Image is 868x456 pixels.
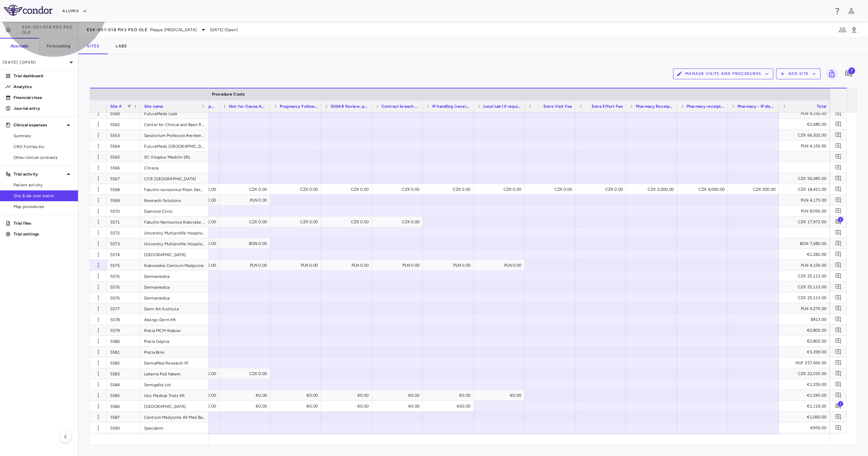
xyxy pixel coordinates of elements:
button: Add comment [834,336,843,346]
div: CZK 0.00 [276,184,318,195]
div: BGN 0.00 [225,238,267,249]
p: Trial files [14,220,73,226]
span: Procedure Costs [212,92,245,97]
button: Add comment [834,120,843,129]
div: Krakowskie Centrum Medyczne [141,260,209,270]
button: Add comment [834,195,843,205]
button: Add comment [834,152,843,161]
span: Plaque [MEDICAL_DATA] [150,27,197,33]
span: Pharmacy - IP dispensing to the site (PI) individually as needed (per 1 dispensation) [737,104,775,109]
div: €1,545.00 [785,390,826,401]
div: PLN 4,175.00 [785,195,826,206]
span: Lock grid [823,68,837,80]
div: 5577 [107,303,141,314]
div: €0.00 [225,401,267,412]
span: Summary [14,133,73,139]
button: Add comment [834,401,843,411]
div: CZK 0.00 [429,184,470,195]
div: Clineca [141,162,209,173]
div: Research Solutions [141,195,209,205]
button: Add comment [843,68,854,80]
div: CZK 0.00 [480,184,521,195]
svg: Add comment [835,349,842,355]
div: 5569 [107,195,141,205]
div: 5564 [107,141,141,151]
div: 5571 [107,216,141,227]
div: 5574 [107,249,141,260]
div: €0.00 [276,390,318,401]
div: 5581 [107,347,141,357]
div: 5579 [107,325,141,335]
div: PLN 0.00 [225,195,267,206]
div: 5572 [107,227,141,238]
div: CZK 25,113.00 [785,271,826,282]
svg: Add comment [835,186,842,192]
span: ESK-001-018 Ph3 PsO OLE [22,24,78,35]
div: Dermamedica [141,292,209,303]
svg: Add comment [835,273,842,279]
p: Clinical expenses [14,122,64,128]
div: Specderm [141,422,209,433]
div: Fakultni Nemocnice Kralovske Vinohrady FNKV Dermatovenerologicka Klinika [141,216,209,227]
button: Alumis [62,6,87,17]
span: Site & lab cost matrix [14,193,73,199]
button: Add comment [834,326,843,335]
svg: Add comment [835,424,842,431]
div: [GEOGRAPHIC_DATA] [141,401,209,411]
button: Add comment [834,282,843,291]
div: HUF 257,666.00 [785,357,826,368]
div: CZK 25,113.00 [785,282,826,292]
div: CZK 0.00 [327,216,369,227]
button: Add comment [834,185,843,194]
div: Dermamedica [141,271,209,281]
div: CZK 2,000.00 [632,184,674,195]
span: Contract breach fee [381,104,419,109]
div: CZK 18,421.00 [785,184,826,195]
button: Add comment [834,423,843,432]
div: Allergo-Derm Kft [141,314,209,325]
svg: Add comment [835,381,842,388]
div: €1,119.00 [785,401,826,412]
span: [DATE] (Open) [210,27,238,33]
span: 7 [848,67,855,74]
svg: Add comment [835,132,842,138]
div: Pratia Brno [141,347,209,357]
button: Labs [107,38,135,54]
div: €0.00 [327,390,369,401]
div: FutureMeds Lodz [141,108,209,119]
div: PLN 0.00 [225,260,267,271]
div: PLN 4,156.00 [785,141,826,151]
div: €0.00 [378,401,419,412]
div: CZK 25,113.00 [785,292,826,303]
div: CZK 66,202.00 [785,130,826,141]
div: 5567 [107,173,141,184]
span: Extra Effort Fee [592,104,623,109]
svg: Add comment [835,175,842,182]
div: Dermamedica [141,282,209,292]
svg: Add comment [835,305,842,312]
p: Journal entry [14,105,73,111]
svg: Add comment [835,240,842,247]
button: Add comment [834,293,843,302]
div: CZK 56,085.00 [785,173,826,184]
svg: Add comment [835,370,842,377]
div: 5560 [107,108,141,119]
span: Local Lab (if required) [483,104,521,109]
div: CZK 22,035.00 [785,368,826,379]
div: 5576 [107,282,141,292]
span: Other clinical contracts [14,154,73,161]
div: CZK 0.00 [378,216,419,227]
button: Add comment [834,369,843,378]
svg: Add comment [835,208,842,214]
button: Add comment [834,412,843,421]
div: PLN 4,156.00 [785,260,826,271]
div: CZK 200.00 [734,184,775,195]
div: 5587 [107,412,141,422]
svg: Add comment [835,110,842,117]
div: PLN 0.00 [276,260,318,271]
svg: Add comment [835,251,842,257]
div: 5584 [107,379,141,390]
div: 5578 [107,314,141,325]
div: Sanatorium Profesora Arenbergera [141,130,209,140]
svg: Add comment [835,219,842,225]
